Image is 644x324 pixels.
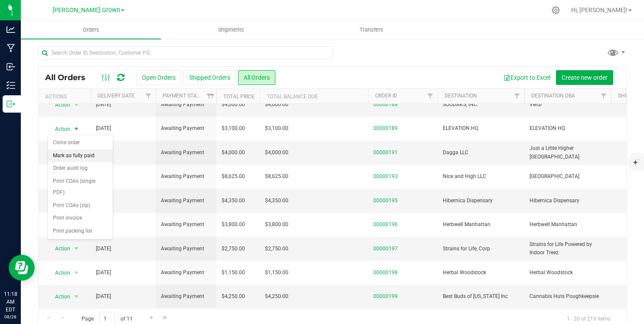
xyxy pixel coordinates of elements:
a: 00000196 [373,220,398,229]
span: Nice and High LLC [443,172,519,181]
li: Print COAs (single PDF) [48,175,113,199]
span: $1,150.00 [222,269,245,277]
li: Mark as fully paid [48,149,113,162]
span: Just a Little Higher [GEOGRAPHIC_DATA] [530,144,606,161]
span: ELEVATION HQ [443,124,519,133]
span: Create new order [562,74,608,81]
div: Actions [45,94,87,100]
span: select [71,243,82,255]
a: Go to the last page [159,312,172,324]
span: Herbal Woodstock [443,269,519,277]
span: select [71,291,82,303]
a: Filter [202,89,216,104]
a: Destination [445,93,477,99]
span: select [71,267,82,279]
span: [PERSON_NAME] Grown [52,6,120,14]
span: $4,250.00 [222,292,245,301]
span: ELEVATION HQ [530,124,606,133]
inline-svg: Analytics [7,25,15,34]
span: $4,350.00 [222,197,245,205]
a: 00000189 [373,124,398,133]
span: Awaiting Payment [161,245,211,253]
span: Herbal Woodstock [530,269,606,277]
span: SOODAKS, INC. [443,100,519,109]
a: 00000191 [373,149,398,157]
li: Print invoice [48,212,113,225]
span: $8,625.00 [222,172,245,181]
button: Open Orders [136,70,181,85]
li: Clone order [48,136,113,149]
span: [GEOGRAPHIC_DATA] [530,172,606,181]
a: 00000197 [373,245,398,253]
span: Verdi [530,100,606,109]
span: [DATE] [96,124,111,133]
li: Order audit log [48,162,113,175]
iframe: Resource center [9,255,35,281]
span: Awaiting Payment [161,269,211,277]
inline-svg: Manufacturing [7,44,15,52]
a: Filter [597,89,611,104]
span: select [71,123,82,135]
span: Action [47,267,71,279]
button: All Orders [238,70,275,85]
span: $4,000.00 [222,149,245,157]
a: Shipments [161,21,301,39]
a: Filter [510,89,524,104]
a: 00000188 [373,100,398,109]
a: Delivery Date [98,93,134,99]
button: Shipped Orders [183,70,236,85]
span: $4,350.00 [265,197,288,205]
span: Awaiting Payment [161,149,211,157]
span: Orders [71,26,111,34]
span: Awaiting Payment [161,292,211,301]
span: $2,750.00 [222,245,245,253]
span: [DATE] [96,292,111,301]
li: Print packing list [48,225,113,238]
span: $4,250.00 [265,292,288,301]
span: Transfers [348,26,395,34]
span: $4,000.00 [222,100,245,109]
span: $3,800.00 [222,220,245,229]
a: Orders [21,21,161,39]
span: $2,750.00 [265,245,288,253]
span: All Orders [45,73,94,82]
div: Manage settings [550,6,561,14]
a: Transfers [301,21,441,39]
li: Print COAs (zip) [48,199,113,212]
span: Hi, [PERSON_NAME]! [571,6,628,13]
th: Total Balance Due [260,89,368,104]
a: Destination DBA [531,93,575,99]
span: Awaiting Payment [161,172,211,181]
inline-svg: Inventory [7,81,15,90]
a: Go to the next page [145,312,158,324]
button: Export to Excel [498,70,556,85]
a: Payment Status [163,93,216,99]
span: Awaiting Payment [161,197,211,205]
button: Create new order [556,70,613,85]
a: 00000193 [373,172,398,181]
span: Action [47,99,71,111]
a: Filter [141,89,156,104]
span: $1,150.00 [265,269,288,277]
span: $4,000.00 [265,149,288,157]
span: [DATE] [96,100,111,109]
span: $3,100.00 [265,124,288,133]
span: Awaiting Payment [161,124,211,133]
span: $4,000.00 [265,100,288,109]
a: 00000198 [373,269,398,277]
span: $3,800.00 [265,220,288,229]
span: Awaiting Payment [161,100,211,109]
span: Strains for Life, Corp [443,245,519,253]
span: Shipments [206,26,256,34]
a: Filter [423,89,438,104]
p: 08/28 [4,314,17,320]
inline-svg: Inbound [7,62,15,71]
span: Dagga LLC [443,149,519,157]
span: Hibernica Dispensary [443,197,519,205]
span: Action [47,291,71,303]
a: 00000195 [373,197,398,205]
span: Herbwell Manhattan [530,220,606,229]
a: Shipment [618,93,644,99]
span: Hibernica Dispensary [530,197,606,205]
p: 11:18 AM EDT [4,290,17,314]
